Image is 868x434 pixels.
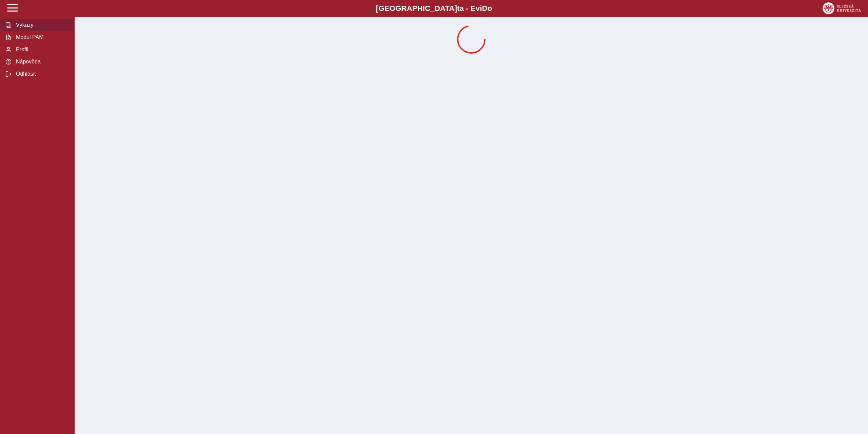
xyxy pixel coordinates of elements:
span: t [457,4,459,13]
img: logo_web_su.png [823,2,861,14]
span: Odhlásit [14,71,69,77]
span: o [488,4,492,13]
span: D [482,4,487,13]
b: [GEOGRAPHIC_DATA] a - Evi [20,4,848,13]
span: Nápověda [14,59,69,65]
span: Výkazy [14,22,69,28]
span: Modul PAM [14,34,69,40]
span: Profil [14,46,69,53]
